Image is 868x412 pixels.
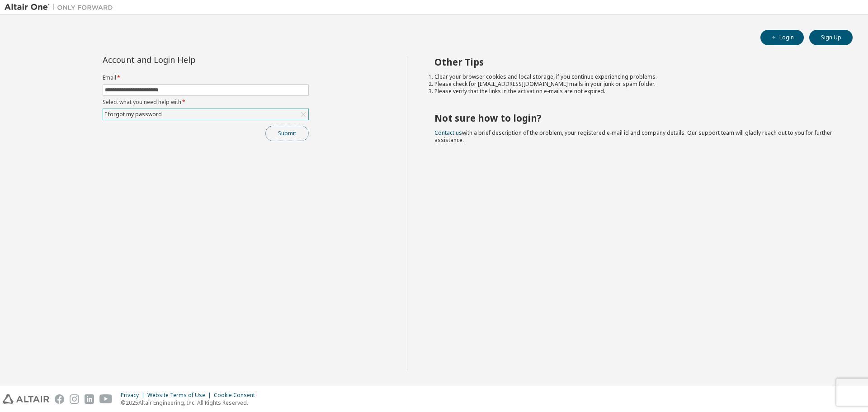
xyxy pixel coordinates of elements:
[434,129,462,137] a: Contact us
[214,392,260,399] div: Cookie Consent
[434,73,837,81] li: Clear your browser cookies and local storage, if you continue experiencing problems.
[104,109,163,119] div: I forgot my password
[55,394,64,404] img: facebook.svg
[434,112,837,124] h2: Not sure how to login?
[760,30,804,45] button: Login
[147,392,214,399] div: Website Terms of Use
[103,56,268,63] div: Account and Login Help
[121,392,147,399] div: Privacy
[85,394,94,404] img: linkedin.svg
[3,394,49,404] img: altair_logo.svg
[434,88,837,95] li: Please verify that the links in the activation e-mails are not expired.
[5,3,118,12] img: Altair One
[103,74,309,81] label: Email
[809,30,853,45] button: Sign Up
[434,81,837,88] li: Please check for [EMAIL_ADDRESS][DOMAIN_NAME] mails in your junk or spam folder.
[99,394,113,404] img: youtube.svg
[121,399,260,407] p: © 2025 Altair Engineering, Inc. All Rights Reserved.
[103,109,308,120] div: I forgot my password
[265,126,309,141] button: Submit
[434,129,832,144] span: with a brief description of the problem, your registered e-mail id and company details. Our suppo...
[434,56,837,68] h2: Other Tips
[70,394,79,404] img: instagram.svg
[103,99,309,106] label: Select what you need help with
